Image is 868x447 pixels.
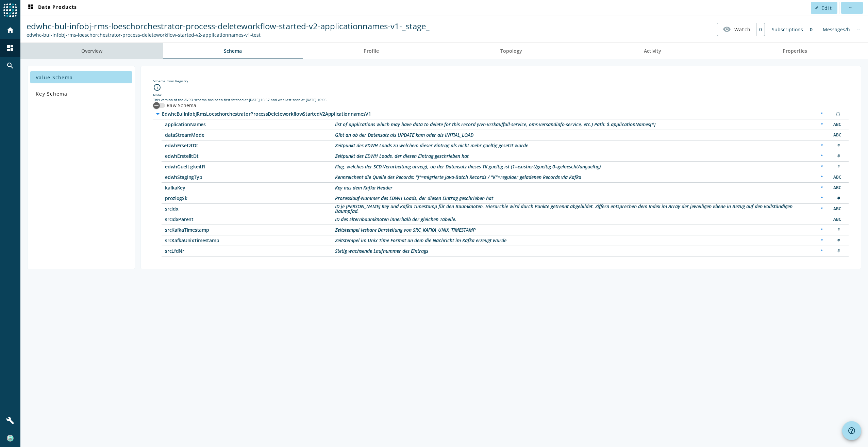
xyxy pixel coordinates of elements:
mat-icon: visibility [723,25,731,33]
div: Description [335,228,475,232]
div: Number [830,248,844,255]
div: Description [335,249,428,253]
div: Required [817,248,827,255]
mat-icon: dashboard [27,4,35,12]
span: Edit [821,5,832,11]
label: Raw Schema [165,102,197,109]
div: Required [817,184,827,192]
div: Description [335,133,473,137]
div: Number [830,237,844,244]
span: /srcIdxParent [165,217,335,222]
span: Activity [644,49,661,53]
span: Topology [500,49,522,53]
img: spoud-logo.svg [3,3,17,17]
span: Watch [734,23,751,35]
div: Messages/h [819,23,853,36]
mat-icon: dashboard [6,44,14,52]
div: 0 [756,23,765,36]
div: Required [817,227,827,234]
div: Number [830,142,844,149]
div: This version of the AVRO schema has been first fetched at [DATE] 16:57 and was last seen at [DATE... [153,97,849,102]
div: String [830,174,844,181]
span: Data Products [27,4,77,12]
span: /edwhGueltigkeitFl [165,164,335,169]
div: Number [830,227,844,234]
div: Description [335,164,601,169]
div: Number [830,195,844,202]
div: Note: [153,93,849,97]
span: / [162,112,332,116]
div: Description [335,204,816,214]
div: Subscriptions [768,23,806,36]
div: Required [817,205,827,213]
div: No information [853,23,864,36]
div: Description [335,175,581,180]
mat-icon: home [6,26,14,34]
i: arrow_drop_down [154,110,162,118]
i: info_outline [153,83,161,92]
mat-icon: build [6,416,14,425]
button: Edit [811,2,837,14]
div: Required [817,237,827,244]
span: Profile [364,49,379,53]
div: Description [335,238,506,243]
div: String [830,216,844,223]
div: Number [830,163,844,170]
span: /srcKafkaTimestamp [165,228,335,232]
span: Overview [81,49,102,53]
div: String [830,132,844,139]
span: /prozlogSk [165,196,335,201]
div: 0 [806,23,816,36]
span: /applicationNames [165,122,335,127]
div: String [830,184,844,192]
img: 880e6792efa37c8cb7af52d77f5da8cc [7,435,14,442]
span: /dataStreamMode [165,133,335,137]
div: Description [335,196,493,201]
div: Schema from Registry [153,79,849,83]
div: Object [830,111,844,118]
div: Required [817,163,827,170]
div: Number [830,153,844,160]
button: Key Schema [30,87,132,100]
span: /srcLfdNr [165,249,335,253]
span: Key Schema [36,90,68,97]
button: Watch [717,23,756,35]
mat-icon: more_horiz [848,6,852,10]
div: Required [817,174,827,181]
span: /srcIdx [165,206,335,211]
span: Schema [224,49,242,53]
mat-icon: help_outline [848,427,856,435]
span: edwhc-bul-infobj-rms-loeschorchestrator-process-deleteworkflow-started-v2-applicationnames-v1-_st... [27,20,430,32]
div: Description [335,122,655,127]
span: /edwhErsetztDt [165,143,335,148]
span: /kafkaKey [165,185,335,190]
div: Description [335,143,528,148]
span: /edwhStagingTyp [165,175,335,180]
div: Required [817,153,827,160]
span: Properties [783,49,807,53]
div: String [830,121,844,128]
button: Data Products [24,2,80,14]
div: Description [335,185,393,190]
span: /edwhErstelltDt [165,154,335,159]
span: Value Schema [36,74,73,81]
div: Required [817,195,827,202]
div: Required [817,121,827,128]
div: Description [335,154,469,159]
div: Required [817,111,827,118]
div: String [830,205,844,213]
div: Required [817,142,827,149]
span: /srcKafkaUnixTimestamp [165,238,335,243]
mat-icon: search [6,62,14,70]
div: Description [335,217,456,222]
button: Value Schema [30,71,132,83]
mat-icon: edit [815,6,819,10]
div: Kafka Topic: edwhc-bul-infobj-rms-loeschorchestrator-process-deleteworkflow-started-v2-applicatio... [27,32,430,38]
